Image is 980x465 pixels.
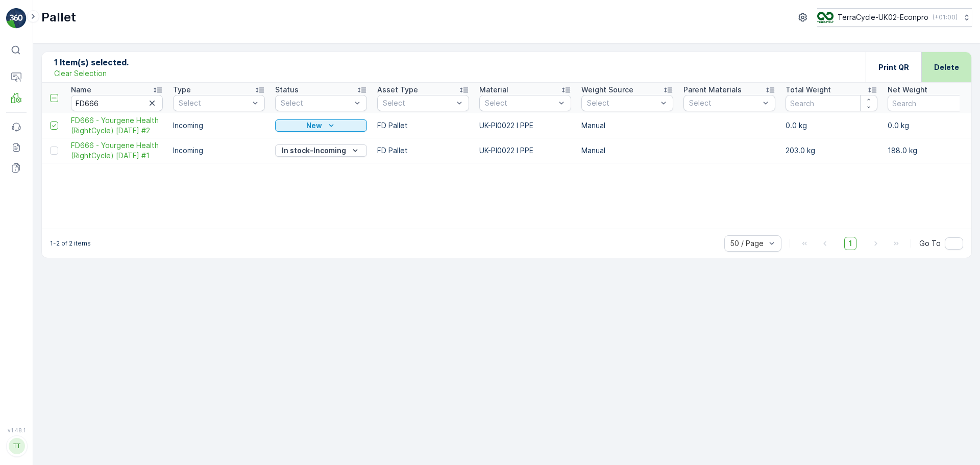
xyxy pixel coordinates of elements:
[919,238,941,249] span: Go To
[683,85,742,95] p: Parent Materials
[838,12,928,22] p: TerraCycle-UK02-Econpro
[281,98,351,108] p: Select
[54,68,107,79] p: Clear Selection
[878,62,909,72] p: Print QR
[576,113,678,138] td: Manual
[9,438,25,454] div: TT
[817,8,972,27] button: TerraCycle-UK02-Econpro(+01:00)
[168,113,270,138] td: Incoming
[71,115,163,136] a: FD666 - Yourgene Health (RightCycle) 21.08.2025 #2
[168,138,270,163] td: Incoming
[888,95,979,111] input: Search
[50,121,58,130] div: Toggle Row Selected
[71,95,163,111] input: Search
[41,9,76,26] p: Pallet
[282,145,346,156] p: In stock-Incoming
[179,98,249,108] p: Select
[587,98,657,108] p: Select
[71,85,91,95] p: Name
[275,85,299,95] p: Status
[934,62,959,72] p: Delete
[780,138,883,163] td: 203.0 kg
[50,146,58,155] div: Toggle Row Selected
[372,138,474,163] td: FD Pallet
[54,56,129,68] p: 1 Item(s) selected.
[581,85,633,95] p: Weight Source
[306,120,322,131] p: New
[71,140,163,161] span: FD666 - Yourgene Health (RightCycle) [DATE] #1
[485,98,555,108] p: Select
[780,113,883,138] td: 0.0 kg
[6,435,27,457] button: TT
[377,85,418,95] p: Asset Type
[474,113,576,138] td: UK-PI0022 I PPE
[50,239,91,248] p: 1-2 of 2 items
[6,427,27,433] span: v 1.48.1
[888,85,927,95] p: Net Weight
[933,13,958,21] p: ( +01:00 )
[479,85,508,95] p: Material
[474,138,576,163] td: UK-PI0022 I PPE
[689,98,759,108] p: Select
[275,119,367,132] button: New
[786,95,877,111] input: Search
[71,140,163,161] a: FD666 - Yourgene Health (RightCycle) 21.08.2025 #1
[817,12,834,23] img: terracycle_logo_wKaHoWT.png
[844,237,856,250] span: 1
[786,85,831,95] p: Total Weight
[372,113,474,138] td: FD Pallet
[173,85,191,95] p: Type
[383,98,453,108] p: Select
[275,144,367,157] button: In stock-Incoming
[6,8,27,29] img: logo
[576,138,678,163] td: Manual
[71,115,163,136] span: FD666 - Yourgene Health (RightCycle) [DATE] #2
